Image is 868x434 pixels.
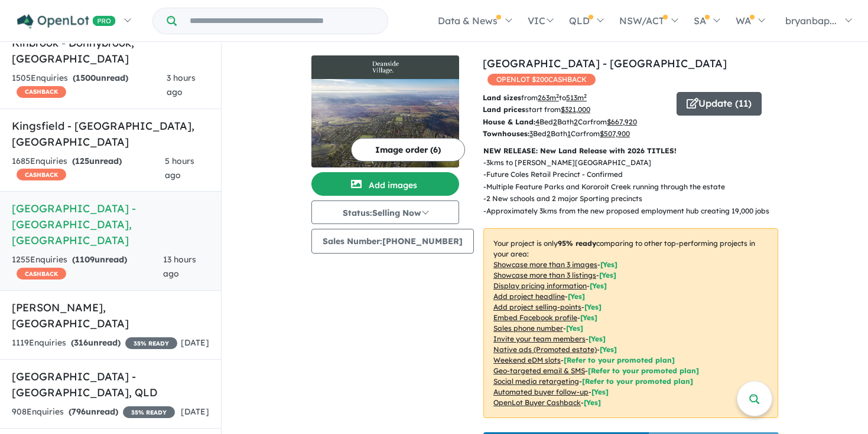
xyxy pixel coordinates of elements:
u: 513 m [566,93,587,102]
strong: ( unread) [73,73,128,83]
p: - 2 New schools and 2 major Sporting precincts [483,193,779,205]
span: 13 hours ago [163,254,196,279]
p: - Approximately 3kms from the new proposed employment hub creating 19,000 jobs [483,205,779,217]
img: Deanside Village - Deanside Logo [316,60,454,74]
h5: Kingsfield - [GEOGRAPHIC_DATA] , [GEOGRAPHIC_DATA] [12,118,209,150]
u: 2 [574,117,578,126]
u: 263 m [538,93,559,102]
span: 5 hours ago [165,156,194,180]
span: [DATE] [181,337,209,348]
b: Land sizes [483,93,521,102]
p: start from [483,104,668,116]
strong: ( unread) [69,406,118,417]
span: [ Yes ] [590,281,607,290]
u: 2 [547,129,551,138]
span: [Yes] [591,387,609,396]
div: 1505 Enquir ies [12,71,167,100]
button: Image order (6) [351,138,465,162]
div: 1685 Enquir ies [12,154,165,183]
b: House & Land: [483,117,535,126]
span: [ Yes ] [599,271,616,280]
u: Showcase more than 3 listings [493,271,596,280]
span: 796 [71,406,86,417]
b: 95 % ready [558,239,596,248]
u: Automated buyer follow-up [493,387,589,396]
u: 1 [567,129,571,138]
span: CASHBACK [17,86,66,98]
span: 125 [75,156,89,166]
p: Your project is only comparing to other top-performing projects in your area: - - - - - - - - - -... [483,228,778,418]
u: Display pricing information [493,281,587,290]
a: [GEOGRAPHIC_DATA] - [GEOGRAPHIC_DATA] [483,57,727,70]
strong: ( unread) [71,337,121,348]
h5: [PERSON_NAME] , [GEOGRAPHIC_DATA] [12,300,209,331]
span: [ Yes ] [568,292,585,301]
u: $ 667,920 [607,117,637,126]
a: Deanside Village - Deanside LogoDeanside Village - Deanside [311,55,459,167]
p: - Multiple Feature Parks and Kororoit Creek running through the estate [483,181,779,193]
h5: [GEOGRAPHIC_DATA] - [GEOGRAPHIC_DATA] , [GEOGRAPHIC_DATA] [12,200,209,248]
u: Sales phone number [493,324,563,333]
p: - Future Coles Retail Precinct - Confirmed [483,169,779,180]
span: [Refer to your promoted plan] [588,366,699,375]
u: $ 507,900 [600,129,630,138]
button: Sales Number:[PHONE_NUMBER] [311,229,474,254]
u: Embed Facebook profile [493,313,577,322]
h5: Kinbrook - Donnybrook , [GEOGRAPHIC_DATA] [12,35,209,67]
u: 4 [535,117,539,126]
u: 2 [553,117,557,126]
div: 1119 Enquir ies [12,336,177,350]
u: $ 321,000 [561,105,590,114]
span: [Yes] [584,398,601,407]
span: [Refer to your promoted plan] [582,377,693,386]
span: [ Yes ] [589,334,606,343]
strong: ( unread) [72,254,127,265]
span: 316 [74,337,88,348]
div: 1255 Enquir ies [12,253,163,281]
u: Weekend eDM slots [493,356,561,364]
span: OPENLOT $ 200 CASHBACK [487,74,596,86]
u: Showcase more than 3 images [493,260,597,269]
u: Invite your team members [493,334,586,343]
img: Deanside Village - Deanside [311,79,459,167]
u: 3 [529,129,533,138]
span: [ Yes ] [580,313,597,322]
u: OpenLot Buyer Cashback [493,398,581,407]
u: Add project selling-points [493,303,581,311]
span: [ Yes ] [600,260,617,269]
input: Try estate name, suburb, builder or developer [179,8,385,34]
button: Status:Selling Now [311,200,459,224]
button: Update (11) [677,92,762,116]
span: [ Yes ] [566,324,583,333]
h5: [GEOGRAPHIC_DATA] - [GEOGRAPHIC_DATA] , QLD [12,369,209,400]
span: 3 hours ago [167,73,196,97]
p: - 3kms to [PERSON_NAME][GEOGRAPHIC_DATA] [483,157,779,169]
p: Bed Bath Car from [483,116,668,128]
span: 35 % READY [125,337,177,349]
span: 1500 [76,73,96,83]
span: [Refer to your promoted plan] [564,356,675,364]
button: Add images [311,172,459,196]
u: Social media retargeting [493,377,579,386]
span: [DATE] [181,406,209,417]
u: Add project headline [493,292,565,301]
span: [ Yes ] [584,303,602,311]
u: Native ads (Promoted estate) [493,345,597,354]
p: from [483,92,668,104]
div: 908 Enquir ies [12,405,175,419]
img: Openlot PRO Logo White [17,14,116,29]
span: [Yes] [600,345,617,354]
p: Bed Bath Car from [483,128,668,140]
u: Geo-targeted email & SMS [493,366,585,375]
sup: 2 [556,93,559,99]
b: Land prices [483,105,525,114]
span: 35 % READY [123,406,175,418]
span: 1109 [75,254,95,265]
span: CASHBACK [17,169,66,180]
sup: 2 [584,93,587,99]
p: NEW RELEASE: New Land Release with 2026 TITLES! [483,145,778,157]
b: Townhouses: [483,129,529,138]
span: bryanbap... [785,15,837,27]
strong: ( unread) [72,156,122,166]
span: CASHBACK [17,268,66,280]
